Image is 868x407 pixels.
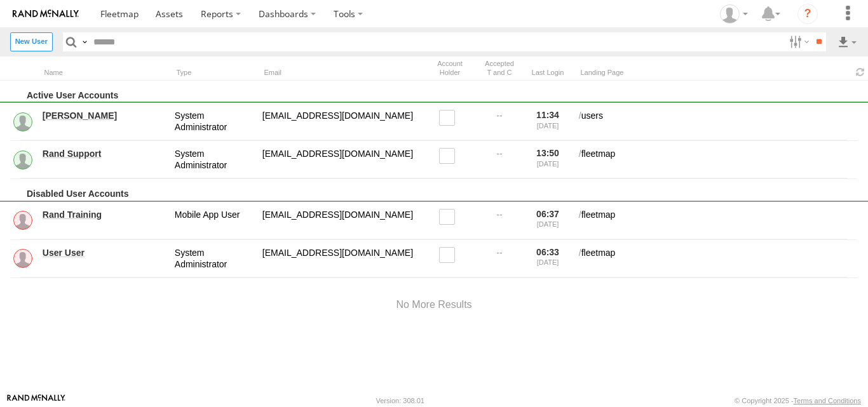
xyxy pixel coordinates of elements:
[376,397,424,404] div: Version: 308.01
[173,245,255,272] div: System Administrator
[261,146,419,173] div: odyssey@rand.com
[524,108,572,135] div: 11:34 [DATE]
[524,245,572,272] div: 06:33 [DATE]
[173,67,255,79] div: Type
[439,247,461,263] label: Read only
[10,32,53,51] label: Create New User
[41,67,168,79] div: Name
[261,245,419,272] div: fortraining@train.com
[715,4,752,23] div: Ed Pruneda
[43,209,166,220] a: Rand Training
[836,32,858,51] label: Export results as...
[13,10,79,18] img: rand-logo.svg
[794,397,861,404] a: Terms and Conditions
[524,207,572,234] div: 06:37 [DATE]
[424,58,475,79] div: Account Holder
[439,148,461,164] label: Read only
[797,4,818,24] i: ?
[43,148,166,159] a: Rand Support
[173,207,255,234] div: Mobile App User
[480,58,519,79] div: Has user accepted Terms and Conditions
[577,207,858,234] div: fleetmap
[524,67,572,79] div: Last Login
[853,66,868,78] span: Refresh
[577,245,858,272] div: fleetmap
[784,32,811,51] label: Search Filter Options
[261,108,419,135] div: service@odysseygroupllc.com
[735,397,861,404] div: © Copyright 2025 -
[43,247,166,258] a: User User
[577,108,858,135] div: users
[261,207,419,234] div: randtraining@rand.com
[439,110,461,126] label: Read only
[524,146,572,173] div: 13:50 [DATE]
[577,146,858,173] div: fleetmap
[43,110,166,121] a: [PERSON_NAME]
[261,67,419,79] div: Email
[173,146,255,173] div: System Administrator
[79,32,90,51] label: Search Query
[7,394,65,407] a: Visit our Website
[577,67,848,79] div: Landing Page
[439,209,461,225] label: Read only
[173,108,255,135] div: System Administrator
